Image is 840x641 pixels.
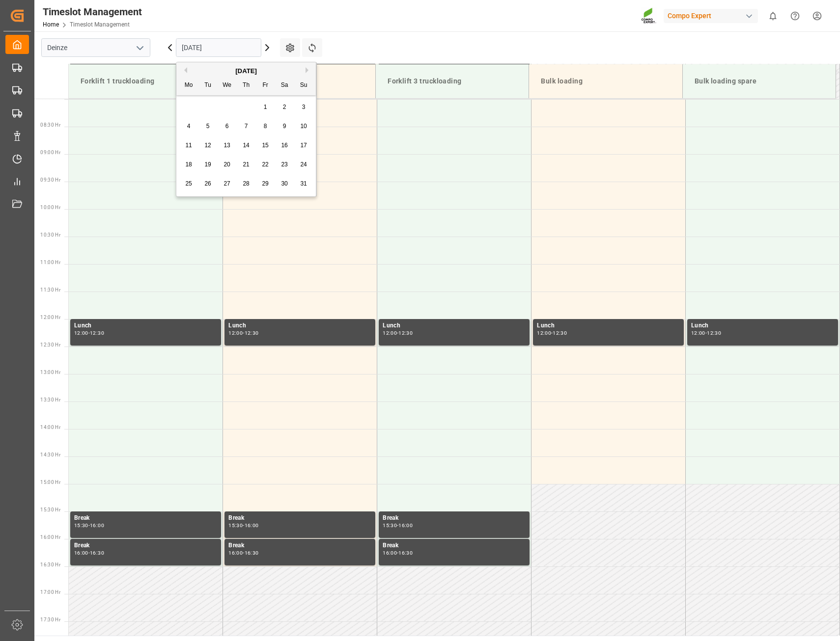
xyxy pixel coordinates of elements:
[300,142,307,149] span: 17
[202,178,214,190] div: Choose Tuesday, August 26th, 2025
[259,80,272,92] div: Fr
[224,142,230,149] span: 13
[88,331,90,335] div: -
[537,321,680,331] div: Lunch
[40,507,60,512] span: 15:30 Hr
[537,72,674,90] div: Bulk loading
[202,120,214,133] div: Choose Tuesday, August 5th, 2025
[283,123,286,130] span: 9
[183,120,195,133] div: Choose Monday, August 4th, 2025
[279,139,291,152] div: Choose Saturday, August 16th, 2025
[43,4,142,19] div: Timeslot Management
[176,66,316,76] div: [DATE]
[300,161,307,168] span: 24
[279,101,291,113] div: Choose Saturday, August 2nd, 2025
[40,589,60,595] span: 17:00 Hr
[41,38,150,57] input: Type to search/select
[228,541,371,551] div: Break
[221,80,233,92] div: We
[551,331,553,335] div: -
[88,551,90,555] div: -
[225,123,229,130] span: 6
[240,120,252,133] div: Choose Thursday, August 7th, 2025
[240,159,252,171] div: Choose Thursday, August 21st, 2025
[176,38,261,57] input: DD.MM.YYYY
[187,123,191,130] span: 4
[398,551,413,555] div: 16:30
[77,72,214,90] div: Forklift 1 truckloading
[281,161,287,168] span: 23
[245,331,259,335] div: 12:30
[202,159,214,171] div: Choose Tuesday, August 19th, 2025
[383,321,526,331] div: Lunch
[762,5,784,27] button: show 0 new notifications
[383,551,397,555] div: 16:00
[259,101,272,113] div: Choose Friday, August 1st, 2025
[691,72,828,90] div: Bulk loading spare
[262,180,268,187] span: 29
[397,551,398,555] div: -
[259,178,272,190] div: Choose Friday, August 29th, 2025
[306,67,311,73] button: Next Month
[398,331,413,335] div: 12:30
[298,101,310,113] div: Choose Sunday, August 3rd, 2025
[228,331,243,335] div: 12:00
[221,159,233,171] div: Choose Wednesday, August 20th, 2025
[397,523,398,528] div: -
[221,120,233,133] div: Choose Wednesday, August 6th, 2025
[74,321,217,331] div: Lunch
[40,534,60,540] span: 16:00 Hr
[243,331,244,335] div: -
[664,6,762,25] button: Compo Expert
[181,67,187,73] button: Previous Month
[279,178,291,190] div: Choose Saturday, August 30th, 2025
[243,523,244,528] div: -
[298,80,310,92] div: Su
[398,523,413,528] div: 16:00
[224,180,230,187] span: 27
[383,513,526,523] div: Break
[204,161,211,168] span: 19
[43,21,59,28] a: Home
[705,331,707,335] div: -
[262,161,268,168] span: 22
[40,452,60,457] span: 14:30 Hr
[691,331,705,335] div: 12:00
[283,104,286,110] span: 2
[264,123,267,130] span: 8
[298,120,310,133] div: Choose Sunday, August 10th, 2025
[243,551,244,555] div: -
[298,178,310,190] div: Choose Sunday, August 31st, 2025
[259,120,272,133] div: Choose Friday, August 8th, 2025
[691,321,834,331] div: Lunch
[302,104,306,110] span: 3
[228,551,243,555] div: 16:00
[664,9,758,23] div: Compo Expert
[40,342,60,347] span: 12:30 Hr
[245,551,259,555] div: 16:30
[183,178,195,190] div: Choose Monday, August 25th, 2025
[245,123,248,130] span: 7
[185,142,192,149] span: 11
[179,98,313,193] div: month 2025-08
[279,159,291,171] div: Choose Saturday, August 23rd, 2025
[204,180,211,187] span: 26
[74,523,88,528] div: 15:30
[228,321,371,331] div: Lunch
[397,331,398,335] div: -
[300,123,307,130] span: 10
[243,142,249,149] span: 14
[132,40,147,55] button: open menu
[74,331,88,335] div: 12:00
[74,513,217,523] div: Break
[259,159,272,171] div: Choose Friday, August 22nd, 2025
[40,122,60,128] span: 08:30 Hr
[40,315,60,320] span: 12:00 Hr
[40,177,60,183] span: 09:30 Hr
[183,80,195,92] div: Mo
[281,180,287,187] span: 30
[262,142,268,149] span: 15
[40,397,60,402] span: 13:30 Hr
[185,161,192,168] span: 18
[204,142,211,149] span: 12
